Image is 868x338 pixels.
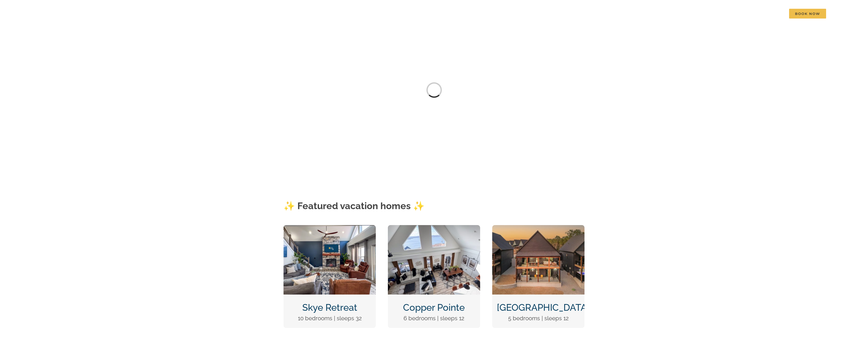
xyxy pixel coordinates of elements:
a: [GEOGRAPHIC_DATA] [497,302,589,313]
img: Branson Family Retreats Logo [42,10,129,21]
span: Deals & More [689,12,716,15]
a: Deals & More [689,8,721,19]
a: Copper Pointe at Table Rock Lake-1051 [388,225,480,231]
p: 10 bedrooms | sleeps 32 [288,314,371,323]
a: Contact [761,8,778,19]
span: Things to do [647,12,673,15]
a: Book Now [789,8,826,19]
a: About [733,8,750,19]
a: Skye Retreat [302,302,357,313]
nav: Main Menu [598,8,826,19]
span: Book Now [789,9,826,19]
a: Things to do [647,8,678,19]
span: Vacation homes [598,12,631,15]
p: 5 bedrooms | sleeps 12 [497,314,580,323]
a: Copper Pointe [403,302,465,313]
span: About [733,12,745,15]
a: DCIM100MEDIADJI_0124.JPG [492,225,584,231]
div: Loading... [426,82,442,98]
p: 6 bedrooms | sleeps 12 [392,314,476,323]
a: Skye Retreat at Table Rock Lake-3004-Edit [284,225,376,231]
span: Contact [761,12,778,15]
strong: ✨ Featured vacation homes ✨ [284,200,425,211]
a: Vacation homes [598,8,636,19]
